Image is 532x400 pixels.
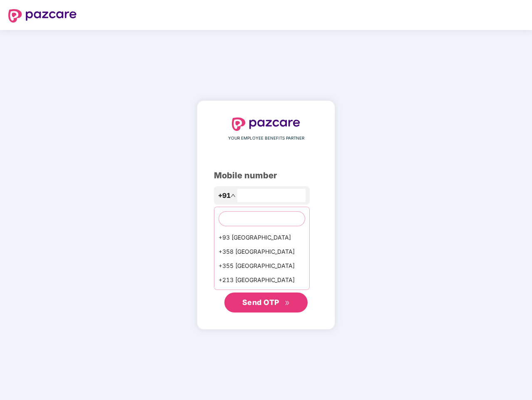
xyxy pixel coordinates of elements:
img: logo [232,117,300,131]
div: +358 [GEOGRAPHIC_DATA] [214,245,309,259]
span: up [231,193,236,198]
img: logo [8,9,77,22]
span: double-right [285,300,290,306]
span: Send OTP [242,298,279,307]
span: +91 [218,190,231,201]
span: YOUR EMPLOYEE BENEFITS PARTNER [228,135,304,142]
button: Send OTPdouble-right [224,292,308,312]
div: +355 [GEOGRAPHIC_DATA] [214,259,309,273]
div: +93 [GEOGRAPHIC_DATA] [214,230,309,245]
div: +1684 AmericanSamoa [214,287,309,301]
div: Mobile number [214,169,318,182]
div: +213 [GEOGRAPHIC_DATA] [214,273,309,287]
